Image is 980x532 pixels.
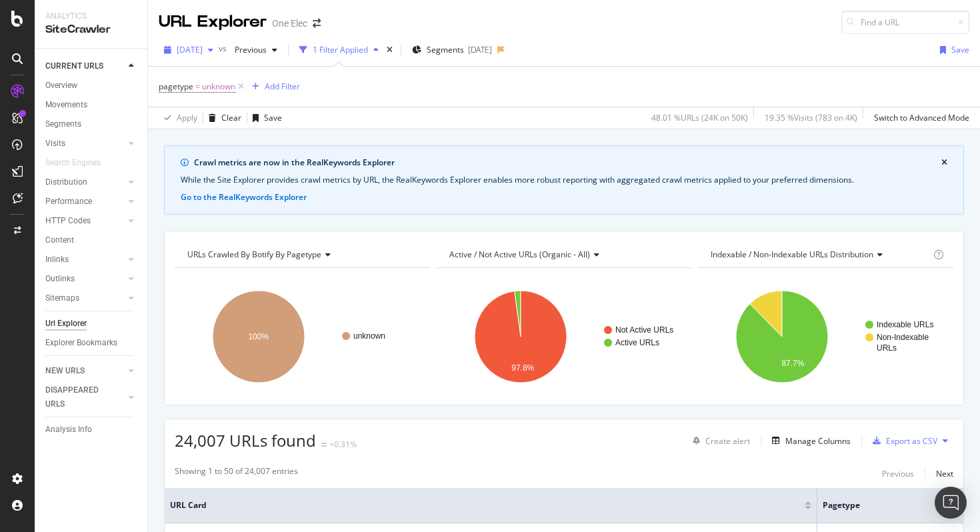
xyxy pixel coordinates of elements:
a: Explorer Bookmarks [45,336,138,350]
button: Previous [229,39,283,61]
div: Url Explorer [45,317,87,331]
div: Distribution [45,175,87,189]
div: Clear [221,112,241,123]
div: Segments [45,117,81,131]
div: Open Intercom Messenger [935,487,967,519]
div: Showing 1 to 50 of 24,007 entries [175,465,298,481]
button: Add Filter [247,79,300,95]
div: arrow-right-arrow-left [313,19,321,28]
svg: A chart. [437,279,692,395]
a: HTTP Codes [45,214,125,228]
button: Switch to Advanced Mode [869,107,969,129]
div: times [384,43,395,57]
div: URL Explorer [159,11,267,33]
a: Analysis Info [45,423,138,437]
div: Visits [45,137,65,151]
button: Manage Columns [767,433,851,449]
a: CURRENT URLS [45,59,125,73]
button: Next [936,465,953,481]
div: Manage Columns [785,435,851,447]
span: pagetype [159,81,193,92]
span: Indexable / Non-Indexable URLs distribution [711,249,873,260]
img: Equal [321,443,327,447]
div: Movements [45,98,87,112]
button: Go to the RealKeywords Explorer [181,191,307,203]
div: [DATE] [468,44,492,55]
span: 24,007 URLs found [175,429,316,451]
div: Search Engines [45,156,101,170]
div: NEW URLS [45,364,85,378]
a: Movements [45,98,138,112]
span: pagetype [823,499,931,511]
text: Active URLs [615,338,659,347]
text: URLs [877,343,897,353]
a: Url Explorer [45,317,138,331]
button: Previous [882,465,914,481]
text: 100% [249,332,269,341]
div: HTTP Codes [45,214,91,228]
button: 1 Filter Applied [294,39,384,61]
a: Performance [45,195,125,209]
a: Inlinks [45,253,125,267]
h4: Active / Not Active URLs [447,244,680,265]
div: info banner [164,145,964,215]
button: Segments[DATE] [407,39,497,61]
div: 19.35 % Visits ( 783 on 4K ) [765,112,857,123]
div: Performance [45,195,92,209]
a: Overview [45,79,138,93]
div: While the Site Explorer provides crawl metrics by URL, the RealKeywords Explorer enables more rob... [181,174,947,186]
text: 87.7% [782,359,805,368]
div: DISAPPEARED URLS [45,383,113,411]
button: Clear [203,107,241,129]
a: Visits [45,137,125,151]
h4: Indexable / Non-Indexable URLs Distribution [708,244,931,265]
a: Outlinks [45,272,125,286]
div: One Elec [272,17,307,30]
svg: A chart. [175,279,430,395]
button: close banner [938,154,951,171]
div: Apply [177,112,197,123]
span: vs [219,43,229,54]
text: unknown [353,331,385,341]
text: 97.8% [511,363,534,373]
text: Non-Indexable [877,333,929,342]
span: = [195,81,200,92]
div: Overview [45,79,77,93]
button: Save [247,107,282,129]
h4: URLs Crawled By Botify By pagetype [185,244,418,265]
div: Crawl metrics are now in the RealKeywords Explorer [194,157,941,169]
a: Segments [45,117,138,131]
div: Switch to Advanced Mode [874,112,969,123]
span: 2024 Jun. 27th [177,44,203,55]
div: Sitemaps [45,291,79,305]
div: Inlinks [45,253,69,267]
div: 1 Filter Applied [313,44,368,55]
button: Apply [159,107,197,129]
svg: A chart. [698,279,953,395]
div: +0.31% [329,439,357,450]
div: Analytics [45,11,137,22]
span: URLs Crawled By Botify By pagetype [187,249,321,260]
button: Create alert [687,430,750,451]
text: Not Active URLs [615,325,673,335]
div: Save [264,112,282,123]
div: Add Filter [265,81,300,92]
div: Analysis Info [45,423,92,437]
a: NEW URLS [45,364,125,378]
a: Content [45,233,138,247]
div: Content [45,233,74,247]
div: Explorer Bookmarks [45,336,117,350]
span: URL Card [170,499,801,511]
div: Export as CSV [886,435,937,447]
span: Previous [229,44,267,55]
button: Save [935,39,969,61]
span: unknown [202,77,235,96]
a: Search Engines [45,156,114,170]
div: Previous [882,468,914,479]
div: SiteCrawler [45,22,137,37]
a: Sitemaps [45,291,125,305]
span: Active / Not Active URLs (organic - all) [449,249,590,260]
